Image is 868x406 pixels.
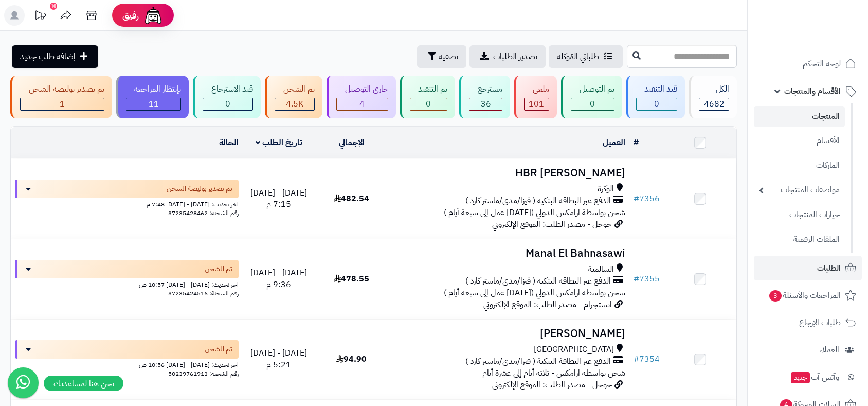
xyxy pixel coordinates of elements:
span: شحن بواسطة ارامكس الدولي ([DATE] عمل إلى سبعة أيام ) [444,287,625,299]
a: وآتس آبجديد [754,365,862,390]
span: # [634,353,639,365]
span: تم الشحن [205,264,232,274]
a: تحديثات المنصة [27,5,53,28]
span: 482.54 [334,192,369,205]
span: 94.90 [336,353,367,365]
a: تم التوصيل 0 [559,76,624,118]
span: تصدير الطلبات [493,50,537,63]
span: العملاء [819,343,839,357]
span: الدفع عبر البطاقة البنكية ( فيزا/مدى/ماستر كارد ) [465,356,611,367]
span: [DATE] - [DATE] 5:21 م [250,347,307,371]
span: 0 [654,98,659,110]
a: مسترجع 36 [457,76,512,118]
div: اخر تحديث: [DATE] - [DATE] 10:56 ص [15,359,239,369]
div: بإنتظار المراجعة [126,83,182,95]
span: 478.55 [334,273,369,285]
span: 4682 [704,98,725,110]
div: اخر تحديث: [DATE] - [DATE] 10:57 ص [15,278,239,289]
span: الطلبات [817,261,841,275]
span: 36 [481,98,491,110]
span: جوجل - مصدر الطلب: الموقع الإلكتروني [492,218,612,231]
a: بإنتظار المراجعة 11 [114,76,191,118]
span: 11 [149,98,159,110]
a: الإجمالي [339,136,365,149]
span: تم تصدير بوليصة الشحن [167,184,232,194]
div: الكل [699,83,729,95]
span: 0 [590,98,595,110]
span: [DATE] - [DATE] 9:36 م [250,267,307,291]
span: المراجعات والأسئلة [768,288,841,303]
a: العميل [603,136,625,149]
span: تم الشحن [205,344,232,355]
h3: [PERSON_NAME] [392,328,625,340]
span: رقم الشحنة: 37235428462 [168,208,239,218]
a: تم الشحن 4.5K [263,76,324,118]
a: الأقسام [754,130,845,152]
span: رفيق [122,9,139,22]
div: 4528 [275,98,314,110]
a: الملفات الرقمية [754,228,845,251]
a: تاريخ الطلب [256,136,302,149]
span: شحن بواسطة ارامكس الدولي ([DATE] عمل إلى سبعة أيام ) [444,206,625,219]
a: لوحة التحكم [754,51,862,76]
span: 4.5K [286,98,303,110]
div: 0 [410,98,447,110]
a: تم التنفيذ 0 [398,76,458,118]
a: جاري التوصيل 4 [324,76,398,118]
a: ملغي 101 [512,76,559,118]
div: جاري التوصيل [336,83,388,95]
span: وآتس آب [790,370,839,384]
span: جوجل - مصدر الطلب: الموقع الإلكتروني [492,379,612,391]
a: طلبات الإرجاع [754,310,862,335]
img: ai-face.png [143,5,164,26]
a: تصدير الطلبات [469,45,546,68]
a: الماركات [754,154,845,176]
div: 36 [469,98,502,110]
div: 0 [203,98,252,110]
span: 3 [769,290,782,302]
div: 4 [337,98,388,110]
button: تصفية [417,45,466,68]
span: شحن بواسطة ارامكس - ثلاثة أيام إلى عشرة أيام [482,367,625,379]
a: #7355 [634,273,660,285]
div: 0 [637,98,677,110]
div: اخر تحديث: [DATE] - [DATE] 7:48 م [15,198,239,209]
div: 1 [21,98,104,110]
span: 0 [225,98,230,110]
div: تم التنفيذ [410,83,448,95]
span: السالمية [588,263,614,275]
span: جديد [791,372,810,383]
span: 1 [60,98,65,110]
span: إضافة طلب جديد [20,50,76,63]
a: المنتجات [754,106,845,127]
a: إضافة طلب جديد [12,45,98,68]
span: الدفع عبر البطاقة البنكية ( فيزا/مدى/ماستر كارد ) [465,275,611,287]
span: 101 [529,98,544,110]
span: # [634,192,639,205]
span: [GEOGRAPHIC_DATA] [534,344,614,356]
div: ملغي [524,83,549,95]
a: المراجعات والأسئلة3 [754,283,862,308]
a: #7356 [634,192,660,205]
span: رقم الشحنة: 50239761913 [168,369,239,378]
span: طلبات الإرجاع [799,315,841,330]
span: الدفع عبر البطاقة البنكية ( فيزا/مدى/ماستر كارد ) [465,195,611,207]
div: مسترجع [469,83,502,95]
span: انستجرام - مصدر الطلب: الموقع الإلكتروني [483,298,612,311]
div: 10 [50,3,57,10]
div: 11 [126,98,181,110]
div: قيد الاسترجاع [203,83,253,95]
h3: HBR [PERSON_NAME] [392,167,625,179]
a: طلباتي المُوكلة [549,45,623,68]
a: الحالة [219,136,239,149]
span: الأقسام والمنتجات [784,84,841,98]
a: الطلبات [754,256,862,280]
div: 0 [571,98,614,110]
span: طلباتي المُوكلة [557,50,599,63]
span: [DATE] - [DATE] 7:15 م [250,187,307,211]
span: تصفية [439,50,458,63]
h3: Manal El Bahnasawi [392,248,625,259]
div: 101 [525,98,549,110]
div: تم تصدير بوليصة الشحن [20,83,104,95]
div: قيد التنفيذ [636,83,678,95]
